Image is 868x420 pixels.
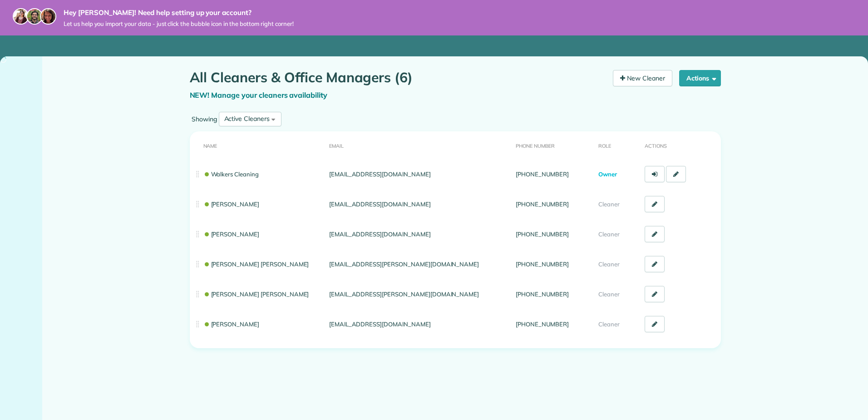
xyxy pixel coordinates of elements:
img: jorge-587dff0eeaa6aab1f244e6dc62b8924c3b6ad411094392a53c71c6c4a576187d.jpg [26,8,43,25]
td: [EMAIL_ADDRESS][DOMAIN_NAME] [325,219,513,249]
a: [PHONE_NUMBER] [516,200,568,208]
td: [EMAIL_ADDRESS][DOMAIN_NAME] [325,159,513,189]
span: Cleaner [598,230,620,238]
a: [PERSON_NAME] [203,230,260,238]
h1: All Cleaners & Office Managers (6) [190,70,607,85]
span: Cleaner [598,290,620,298]
span: Let us help you import your data - just click the bubble icon in the bottom right corner! [64,20,294,28]
button: Actions [679,70,721,86]
span: Owner [598,170,617,178]
a: [PERSON_NAME] [PERSON_NAME] [203,260,309,268]
td: [EMAIL_ADDRESS][PERSON_NAME][DOMAIN_NAME] [325,249,513,279]
label: Showing [190,115,219,124]
strong: Hey [PERSON_NAME]! Need help setting up your account? [64,8,294,17]
th: Actions [641,131,720,159]
a: NEW! Manage your cleaners availability [190,90,328,100]
th: Name [190,131,325,159]
a: [PHONE_NUMBER] [516,230,568,238]
img: maria-72a9807cf96188c08ef61303f053569d2e2a8a1cde33d635c8a3ac13582a053d.jpg [13,8,29,25]
span: Cleaner [598,200,620,208]
td: [EMAIL_ADDRESS][DOMAIN_NAME] [325,189,513,219]
a: Walkers Cleaning [203,170,259,178]
div: Active Cleaners [224,114,270,124]
a: [PHONE_NUMBER] [516,260,568,268]
a: [PERSON_NAME] [203,320,260,328]
span: Cleaner [598,320,620,328]
a: [PHONE_NUMBER] [516,170,568,178]
span: Cleaner [598,260,620,268]
a: [PHONE_NUMBER] [516,320,568,328]
th: Email [325,131,513,159]
a: [PHONE_NUMBER] [516,290,568,298]
a: [PERSON_NAME] [PERSON_NAME] [203,290,309,298]
a: New Cleaner [613,70,672,86]
a: [PERSON_NAME] [203,200,260,208]
th: Role [595,131,641,159]
img: michelle-19f622bdf1676172e81f8f8fba1fb50e276960ebfe0243fe18214015130c80e4.jpg [40,8,56,25]
th: Phone number [512,131,595,159]
td: [EMAIL_ADDRESS][PERSON_NAME][DOMAIN_NAME] [325,279,513,309]
td: [EMAIL_ADDRESS][DOMAIN_NAME] [325,309,513,339]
